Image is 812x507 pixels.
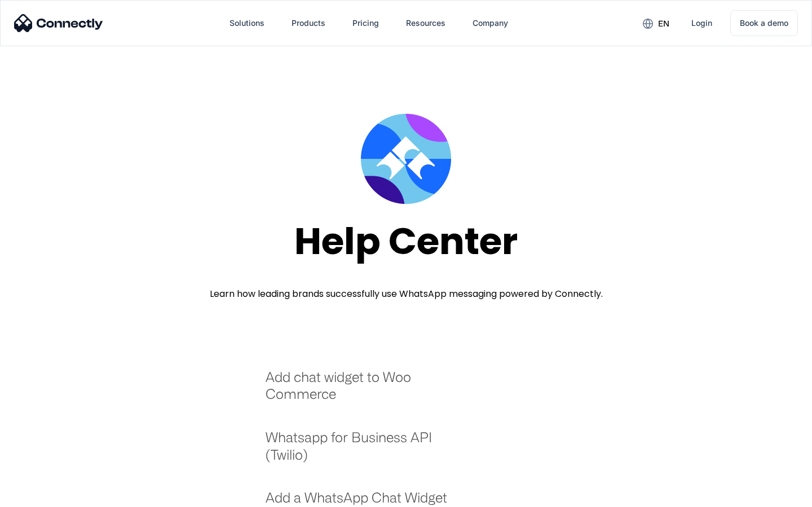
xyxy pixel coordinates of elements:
[11,487,68,503] aside: Language selected: English
[283,10,334,37] div: Products
[730,10,798,36] a: Book a demo
[473,15,508,31] div: Company
[343,10,388,37] a: Pricing
[292,15,325,31] div: Products
[406,15,445,31] div: Resources
[682,10,721,37] a: Login
[23,487,68,503] ul: Language list
[14,14,103,32] img: Connectly Logo
[397,10,454,37] div: Resources
[266,429,462,474] a: Whatsapp for Business API (Twilio)
[294,221,518,262] div: Help Center
[658,16,669,32] div: en
[220,10,273,37] div: Solutions
[464,10,517,37] div: Company
[691,15,712,31] div: Login
[230,15,264,31] div: Solutions
[266,368,462,414] a: Add chat widget to Woo Commerce
[210,287,603,301] div: Learn how leading brands successfully use WhatsApp messaging powered by Connectly.
[352,15,379,31] div: Pricing
[634,15,678,32] div: en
